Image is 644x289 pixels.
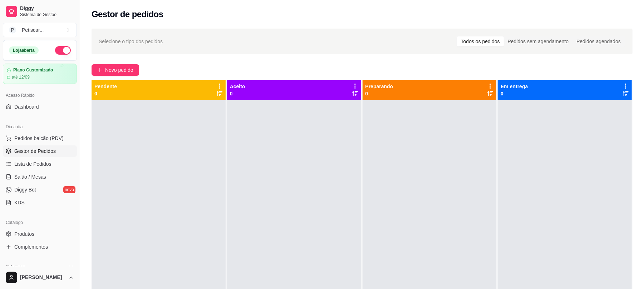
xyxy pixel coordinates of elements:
[14,230,34,238] span: Produtos
[3,90,77,101] div: Acesso Rápido
[3,158,77,170] a: Lista de Pedidos
[3,171,77,183] a: Salão / Mesas
[3,145,77,157] a: Gestor de Pedidos
[3,23,77,37] button: Select a team
[365,83,393,90] p: Preparando
[3,184,77,195] a: Diggy Botnovo
[20,5,74,12] span: Diggy
[6,264,25,270] span: Relatórios
[9,26,16,34] span: P
[14,173,46,180] span: Salão / Mesas
[3,3,77,20] a: DiggySistema de Gestão
[92,64,139,76] button: Novo pedido
[99,38,163,45] span: Selecione o tipo dos pedidos
[94,90,117,97] p: 0
[55,46,71,55] button: Alterar Status
[105,66,133,74] span: Novo pedido
[14,160,51,168] span: Lista de Pedidos
[3,217,77,228] div: Catálogo
[3,64,77,84] a: Plano Customizadoaté 12/09
[14,199,25,206] span: KDS
[14,148,56,155] span: Gestor de Pedidos
[20,12,74,18] span: Sistema de Gestão
[97,68,102,73] span: plus
[13,68,53,73] article: Plano Customizado
[20,274,65,281] span: [PERSON_NAME]
[3,197,77,208] a: KDS
[3,228,77,240] a: Produtos
[14,103,39,110] span: Dashboard
[12,74,30,80] article: até 12/09
[230,90,245,97] p: 0
[572,36,625,46] div: Pedidos agendados
[3,133,77,144] button: Pedidos balcão (PDV)
[14,135,64,142] span: Pedidos balcão (PDV)
[365,90,393,97] p: 0
[504,36,572,46] div: Pedidos sem agendamento
[3,101,77,113] a: Dashboard
[22,26,44,34] div: Petiscar ...
[3,241,77,253] a: Complementos
[3,121,77,133] div: Dia a dia
[94,83,117,90] p: Pendente
[457,36,504,46] div: Todos os pedidos
[501,90,528,97] p: 0
[501,83,528,90] p: Em entrega
[230,83,245,90] p: Aceito
[14,243,48,250] span: Complementos
[92,9,163,20] h2: Gestor de pedidos
[14,186,36,193] span: Diggy Bot
[9,46,39,54] div: Loja aberta
[3,269,77,286] button: [PERSON_NAME]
